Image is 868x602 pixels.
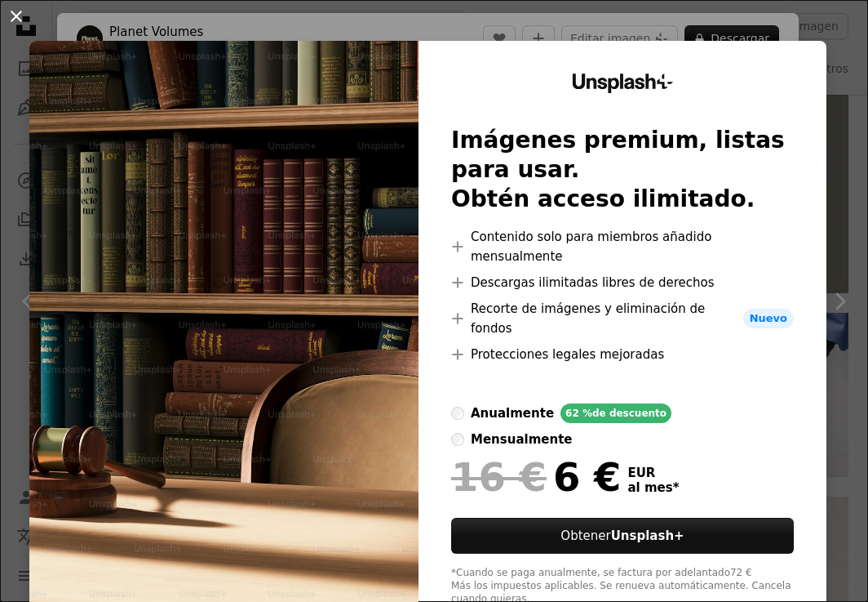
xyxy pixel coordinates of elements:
[451,456,621,498] div: 6 €
[743,309,794,328] span: Nuevo
[451,345,794,364] li: Protecciones legales mejoradas
[451,456,547,498] span: 16 €
[627,480,679,495] span: al mes *
[451,227,794,266] li: Contenido solo para miembros añadido mensualmente
[451,407,464,420] input: anualmente62 %de descuento
[471,404,554,423] div: anualmente
[611,528,684,543] strong: Unsplash+
[451,518,794,554] button: ObtenerUnsplash+
[471,430,572,449] div: mensualmente
[560,404,671,423] div: 62 % de descuento
[451,433,464,446] input: mensualmente
[627,466,679,480] span: EUR
[451,299,794,338] li: Recorte de imágenes y eliminación de fondos
[451,273,794,292] li: Descargas ilimitadas libres de derechos
[451,126,794,214] h2: Imágenes premium, listas para usar. Obtén acceso ilimitado.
